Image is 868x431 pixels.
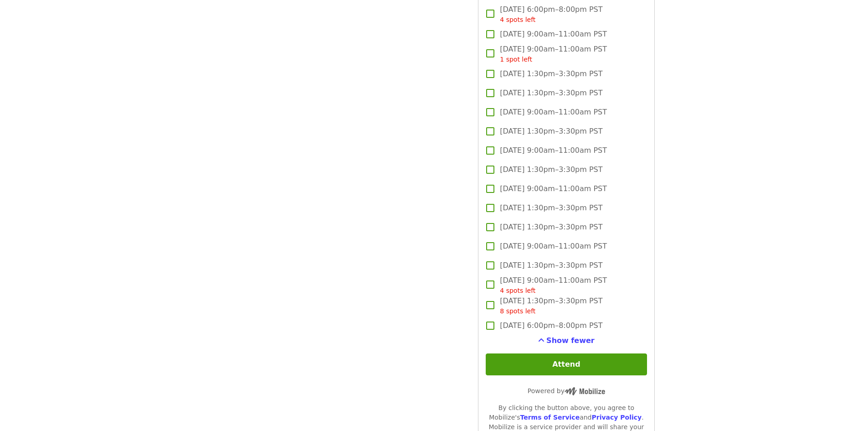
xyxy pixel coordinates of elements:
span: [DATE] 1:30pm–3:30pm PST [500,126,602,137]
span: [DATE] 1:30pm–3:30pm PST [500,203,602,213]
span: 4 spots left [500,287,535,294]
span: [DATE] 1:30pm–3:30pm PST [500,88,602,99]
span: [DATE] 1:30pm–3:30pm PST [500,260,602,271]
span: [DATE] 6:00pm–8:00pm PST [500,320,602,331]
span: [DATE] 9:00am–11:00am PST [500,29,607,40]
span: [DATE] 9:00am–11:00am PST [500,275,607,296]
a: Privacy Policy [591,414,642,421]
span: [DATE] 9:00am–11:00am PST [500,183,607,194]
span: 1 spot left [500,56,532,63]
span: 4 spots left [500,16,535,23]
button: See more timeslots [538,335,595,346]
span: Powered by [528,387,605,395]
span: Show fewer [546,336,595,345]
span: [DATE] 9:00am–11:00am PST [500,241,607,252]
span: [DATE] 9:00am–11:00am PST [500,44,607,64]
span: [DATE] 1:30pm–3:30pm PST [500,222,602,233]
span: [DATE] 1:30pm–3:30pm PST [500,68,602,79]
span: [DATE] 9:00am–11:00am PST [500,145,607,156]
a: Terms of Service [520,414,580,421]
img: Powered by Mobilize [565,387,605,395]
span: [DATE] 6:00pm–8:00pm PST [500,4,602,25]
span: 8 spots left [500,307,535,315]
button: Attend [486,353,647,375]
span: [DATE] 1:30pm–3:30pm PST [500,296,602,316]
span: [DATE] 1:30pm–3:30pm PST [500,164,602,175]
span: [DATE] 9:00am–11:00am PST [500,107,607,118]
